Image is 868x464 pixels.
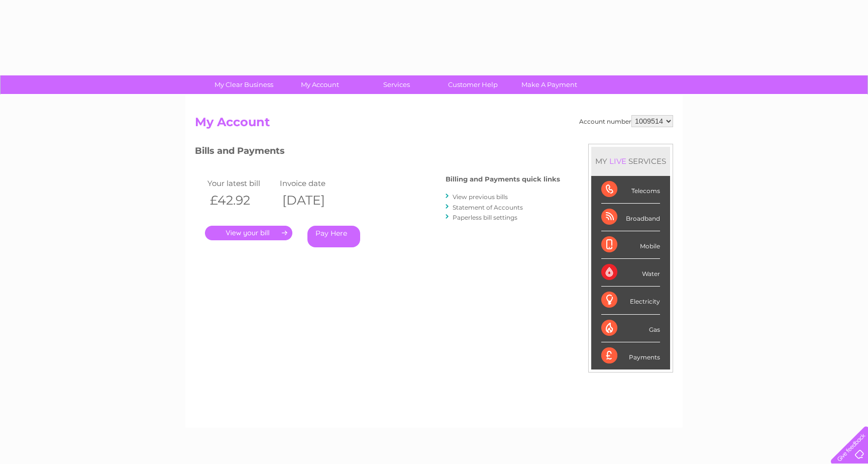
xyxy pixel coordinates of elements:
a: My Account [279,75,362,94]
div: LIVE [607,156,628,166]
a: My Clear Business [202,75,285,94]
div: Water [601,259,660,287]
div: Telecoms [601,176,660,204]
h4: Billing and Payments quick links [446,175,560,183]
td: Your latest bill [205,176,277,190]
div: Electricity [601,287,660,314]
div: Account number [579,115,673,127]
div: MY SERVICES [591,147,670,175]
a: . [205,226,292,240]
a: Pay Here [307,226,360,247]
a: Make A Payment [508,75,591,94]
div: Mobile [601,231,660,259]
a: Paperless bill settings [453,214,517,221]
a: Statement of Accounts [453,204,523,211]
div: Payments [601,342,660,369]
td: Invoice date [277,176,350,190]
a: Customer Help [431,75,514,94]
h2: My Account [195,115,673,134]
div: Broadband [601,204,660,231]
div: Gas [601,315,660,342]
h3: Bills and Payments [195,144,560,161]
th: [DATE] [277,190,350,211]
a: View previous bills [453,193,508,201]
th: £42.92 [205,190,277,211]
a: Services [355,75,438,94]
